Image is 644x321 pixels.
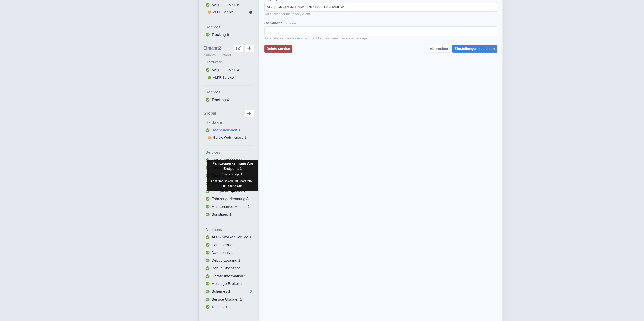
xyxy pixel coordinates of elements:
label: Services [206,150,254,155]
span: Tracking 6 [212,32,229,37]
span: Tracking 4 [212,97,229,102]
span: Message Broker 1 [212,281,242,286]
small: einfahrt2 - Einfahrt [204,53,254,58]
span: Exception Handler 1 [212,189,246,193]
button: Exception Handler 1 [204,187,254,195]
span: Toolbox 1 [212,305,228,309]
small: If you like you can leave a comment for the current hardware package [264,36,497,41]
button: Maintenance Module 1 [204,203,254,211]
button: Debug Snapshot 1 [204,264,254,272]
small: (om_api_alpr 1) [222,172,243,176]
span: Einfahrt2 [204,46,221,51]
span: Cloud Connector 1 [212,158,243,162]
button: Sonstiges 1 [204,211,254,218]
button: Fahrzeugerkennung Api Endpoint 1 [204,195,254,203]
span: Fahrzeugerkennung Api Endpoint 1 [212,196,271,201]
span: Sonstiges 1 [212,212,231,216]
button: Message Broker 1 [204,280,254,288]
label: Services [206,24,254,30]
button: Schemes 1 [204,288,254,295]
span: Maintenance Module 1 [212,204,250,209]
span: Avigilon H5 SL 4 [212,68,239,72]
label: Comment [264,20,282,26]
span: Datenbank 1 [212,250,233,255]
button: Einstellungen speichern [452,45,497,53]
span: Geräte Webinterface 1 [213,136,246,139]
span: Geräte Information 1 [212,274,246,278]
span: ALPR Service 4 [213,76,237,79]
span: ALPR Worker Service 1 [212,235,252,239]
button: Geräte Information 1 [204,272,254,280]
button: Service Updater 1 [204,295,254,303]
span: ALPR Service 6 [213,10,237,14]
button: Cloud Connector 1 [204,156,254,164]
small: Valid token for the legacy client [264,12,497,17]
button: Avigilon H5 SL 6 [204,1,254,9]
span: Avigilon H5 SL 6 [212,3,239,7]
button: Geräte Webinterface 1 [204,134,254,141]
button: ALPR Worker Service 1 [204,233,254,241]
button: Tracking 6 [204,31,254,39]
button: Avigilon H5 SL 4 [204,66,254,74]
button: Datenschutz 1 [204,180,254,187]
label: Hardware [206,59,254,65]
button: Cloud Logging 1 [204,164,254,172]
span: Abbrechen [430,47,448,51]
button: Tracking 4 [204,96,254,104]
span: Delete service [267,47,290,51]
label: Daemons [206,227,254,233]
button: ALPR Service 4 [204,74,254,81]
label: Hardware [206,120,254,126]
button: ALPR Service 6 [204,9,254,16]
button: Toolbox 1 [204,303,254,311]
button: Datenbank 1 [204,249,254,257]
span: Recheneinheit 1 [212,128,241,132]
span: Schemes 1 [212,289,231,293]
div: Last time saved: 18. März 2025 um 09:45 Uhr [209,179,256,188]
span: Debug Snapshot 1 [212,266,243,270]
span: Service Updater 1 [212,297,242,301]
button: Delete service [264,45,293,53]
button: Recheneinheit 1 [204,126,254,134]
button: Cloud Video 1 [204,172,254,180]
span: Einstellungen speichern [454,47,495,51]
label: Services [206,89,254,95]
span: Camoperator 1 [212,243,237,247]
strong: Fahrzeugerkennung Api Endpoint 1 [212,161,253,171]
button: Camoperator 1 [204,241,254,249]
span: Debug Logging 1 [212,258,240,262]
button: Abbrechen [428,45,450,53]
button: Debug Logging 1 [204,257,254,264]
span: Global [204,111,216,116]
span: optional [285,21,297,25]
